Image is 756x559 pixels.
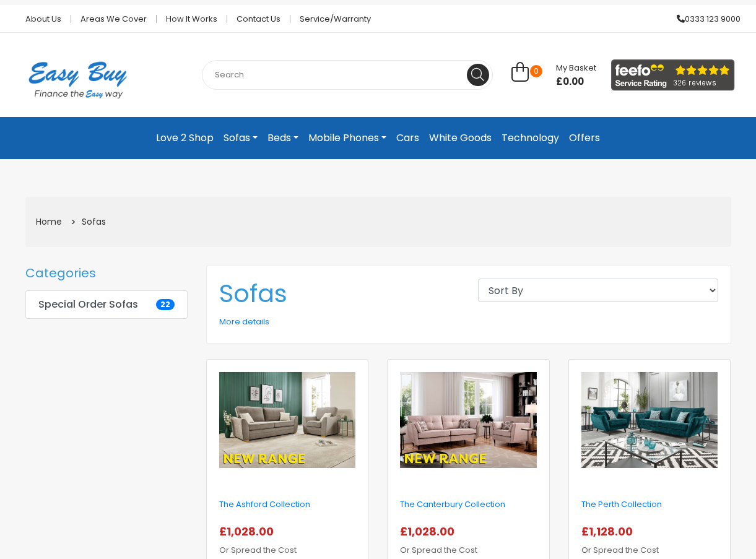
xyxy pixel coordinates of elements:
a: £1,128.00 [581,527,638,539]
p: Or Spread the Cost [219,523,355,559]
a: £1,028.00 [219,527,279,539]
span: £1,028.00 [400,524,459,539]
a: Mobile Phones [303,127,391,149]
img: Easy Buy [16,45,139,115]
a: 0333 123 9000 [667,15,741,23]
a: Service/Warranty [290,15,371,23]
a: More details [219,316,269,327]
p: Or Spread the Cost [581,523,718,559]
a: Areas we cover [71,15,157,23]
a: The Perth Collection [581,498,662,510]
input: Search [202,60,493,90]
a: Offers [564,127,605,149]
a: Cars [391,127,424,149]
a: Special Order Sofas 22 [25,290,188,319]
a: Love 2 Shop [151,127,219,149]
img: the-canterbury-collection [400,372,536,469]
a: Home [36,215,62,228]
a: White Goods [424,127,497,149]
a: 0 My Basket £0.00 [511,69,596,83]
span: £1,128.00 [581,524,638,539]
a: The Canterbury Collection [400,498,505,510]
p: Categories [25,266,96,280]
a: Sofas [82,215,106,228]
h1: Sofas [219,279,459,308]
span: 0 [530,65,542,77]
a: Contact Us [227,15,290,23]
img: the-ashford-collection [219,372,355,469]
a: How it works [157,15,227,23]
span: My Basket [556,62,596,74]
a: About Us [16,15,71,23]
img: feefo_logo [611,59,735,91]
img: the-perth-collection [581,372,718,469]
a: Technology [497,127,564,149]
p: Or Spread the Cost [400,523,536,559]
a: £1,028.00 [400,527,459,539]
span: £0.00 [556,76,596,88]
a: Sofas [219,127,263,149]
span: 22 [156,299,175,310]
span: £1,028.00 [219,524,279,539]
b: Special Order Sofas [38,298,138,311]
a: Beds [263,127,303,149]
a: The Ashford Collection [219,498,310,510]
